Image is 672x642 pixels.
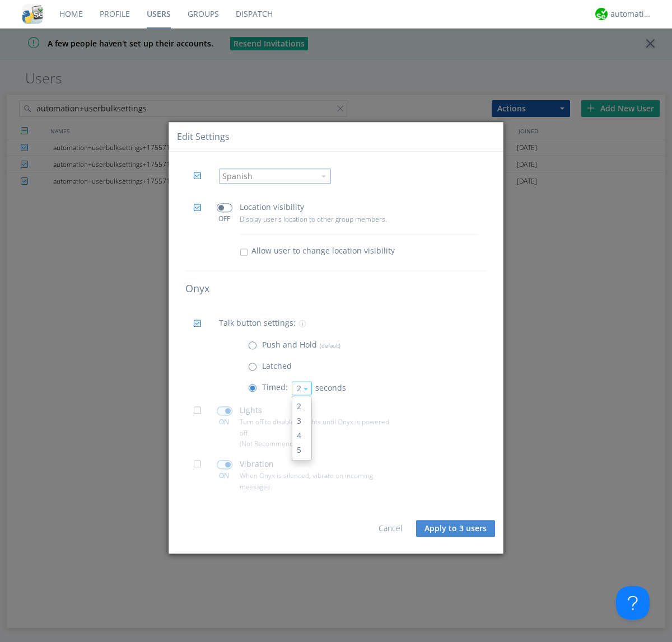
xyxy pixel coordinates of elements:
[219,317,296,330] p: Talk button settings:
[262,382,288,394] p: Timed:
[292,396,312,461] ul: 2
[315,382,346,393] span: seconds
[185,284,487,295] h4: Onyx
[212,214,237,224] div: OFF
[416,520,495,537] button: Apply to 3 users
[595,8,608,20] img: d2d01cd9b4174d08988066c6d424eccd
[222,171,315,182] div: Spanish
[240,201,304,214] p: Location visibility
[292,414,311,428] a: 3
[177,130,230,143] div: Edit Settings
[262,360,292,372] p: Latched
[262,339,340,351] p: Push and Hold
[251,246,395,257] span: Allow user to change location visibility
[292,399,311,414] a: 2
[292,428,311,443] a: 4
[240,214,394,224] p: Display user's location to other group members.
[379,523,402,533] a: Cancel
[292,381,312,395] button: 2
[292,443,311,457] a: 5
[317,341,340,349] span: (default)
[610,8,652,20] div: automation+atlas
[22,4,43,24] img: cddb5a64eb264b2086981ab96f4c1ba7
[321,175,326,177] img: caret-down-sm.svg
